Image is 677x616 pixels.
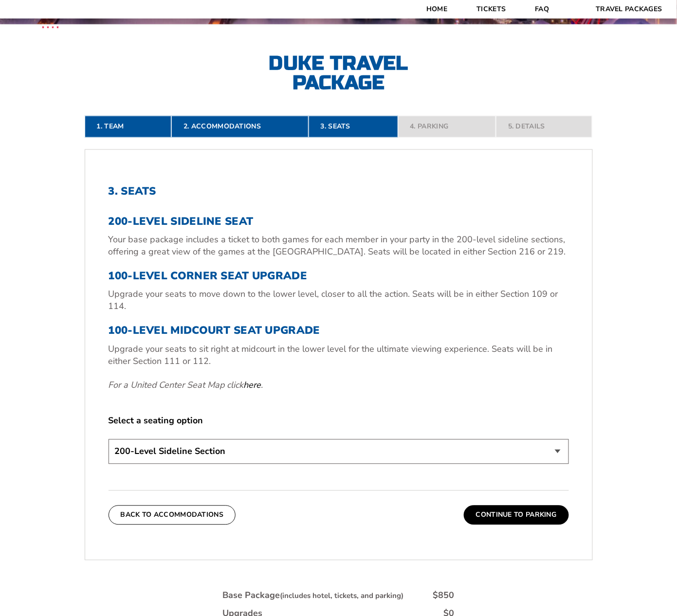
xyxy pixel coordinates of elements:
div: Base Package [223,590,404,602]
p: Upgrade your seats to move down to the lower level, closer to all the action. Seats will be in ei... [109,289,569,313]
p: Upgrade your seats to sit right at midcourt in the lower level for the ultimate viewing experienc... [109,344,569,368]
h3: 100-Level Corner Seat Upgrade [109,270,569,283]
a: here [244,380,261,392]
img: CBS Sports Thanksgiving Classic [29,5,72,47]
h3: 100-Level Midcourt Seat Upgrade [109,325,569,337]
a: 1. Team [85,116,172,137]
button: Continue To Parking [464,506,569,525]
h3: 200-Level Sideline Seat [109,215,569,228]
a: 2. Accommodations [171,116,309,137]
label: Select a seating option [109,415,569,427]
h2: Duke Travel Package [232,54,446,92]
h2: 3. Seats [109,185,569,198]
div: $850 [433,590,455,602]
em: For a United Center Seat Map click . [109,380,263,391]
button: Back To Accommodations [109,506,236,525]
small: (includes hotel, tickets, and parking) [280,591,404,601]
p: Your base package includes a ticket to both games for each member in your party in the 200-level ... [109,234,569,258]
